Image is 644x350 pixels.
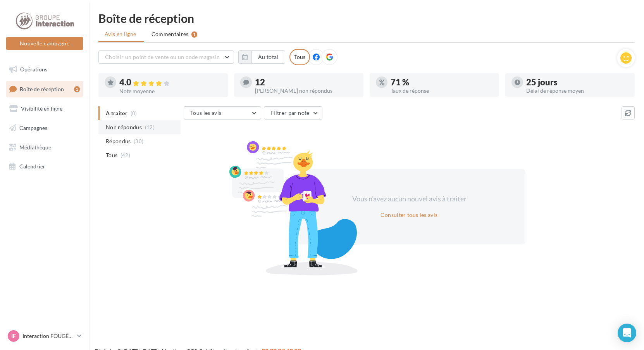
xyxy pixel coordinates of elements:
p: Interaction FOUGÈRES [22,332,74,340]
a: Médiathèque [5,139,84,156]
span: (30) [134,138,143,144]
div: Taux de réponse [391,88,493,94]
div: Note moyenne [119,88,222,94]
div: Vous n'avez aucun nouvel avis à traiter [343,194,476,204]
span: Commentaires [152,30,189,38]
div: 25 jours [526,78,629,87]
a: Boîte de réception1 [5,81,84,97]
button: Tous les avis [184,106,261,120]
button: Au total [251,50,285,64]
button: Au total [238,50,285,64]
span: Répondus [106,137,131,145]
div: 71 % [391,78,493,87]
span: Non répondus [106,123,142,131]
a: Campagnes [5,120,84,136]
button: Filtrer par note [264,106,322,120]
span: Boîte de réception [20,85,64,92]
span: Choisir un point de vente ou un code magasin [105,54,220,60]
a: Opérations [5,61,84,78]
span: Calendrier [19,163,45,170]
span: Campagnes [19,125,47,131]
div: 4.0 [119,78,222,87]
a: Calendrier [5,158,84,175]
div: Tous [289,49,310,65]
span: Visibilité en ligne [21,105,62,112]
div: 12 [255,78,357,87]
div: Délai de réponse moyen [526,88,629,94]
span: (12) [145,124,155,130]
div: 1 [191,31,197,38]
span: Médiathèque [19,144,51,150]
span: Tous [106,151,117,159]
a: IF Interaction FOUGÈRES [6,329,83,343]
div: 1 [74,86,80,92]
button: Nouvelle campagne [6,37,83,50]
button: Consulter tous les avis [377,210,441,220]
a: Visibilité en ligne [5,100,84,117]
div: Open Intercom Messenger [618,324,636,342]
span: IF [11,332,16,340]
span: (42) [121,152,130,158]
div: Boîte de réception [98,12,635,24]
span: Opérations [20,66,47,73]
div: [PERSON_NAME] non répondus [255,88,357,94]
button: Choisir un point de vente ou un code magasin [98,50,234,64]
span: Tous les avis [190,109,222,116]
